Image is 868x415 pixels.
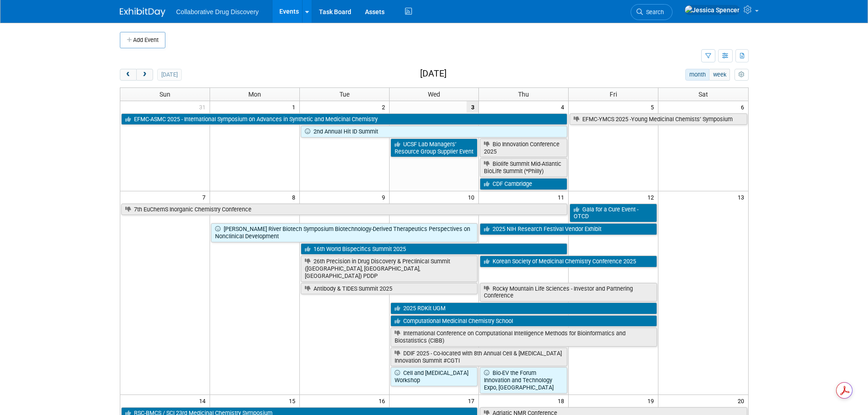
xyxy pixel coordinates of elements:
span: 15 [288,395,299,406]
a: EFMC-ASMC 2025 - International Symposium on Advances in Synthetic and Medicinal Chemistry [121,113,568,125]
button: week [709,69,730,81]
a: 26th Precision in Drug Discovery & Preclinical Summit ([GEOGRAPHIC_DATA], [GEOGRAPHIC_DATA], [GEO... [301,256,478,282]
span: 17 [467,395,478,406]
span: 7 [201,191,210,203]
button: Add Event [120,32,165,48]
a: International Conference on Computational Intelligence Methods for Bioinformatics and Biostatisti... [390,328,657,346]
span: 3 [467,101,478,113]
button: next [136,69,153,81]
span: 9 [381,191,389,203]
a: Antibody & TIDES Summit 2025 [301,283,478,295]
a: Cell and [MEDICAL_DATA] Workshop [390,367,478,386]
span: 12 [647,191,658,203]
span: Thu [518,91,529,98]
a: Korean Society of Medicinal Chemistry Conference 2025 [480,256,657,267]
span: 20 [737,395,748,406]
span: 5 [650,101,658,113]
a: Search [631,4,673,20]
span: Fri [610,91,617,98]
span: Sat [699,91,708,98]
span: 18 [557,395,568,406]
a: Bio-EV the Forum Innovation and Technology Expo, [GEOGRAPHIC_DATA] [480,367,567,393]
span: Mon [248,91,261,98]
span: Search [643,9,664,15]
span: Collaborative Drug Discovery [176,8,259,15]
button: prev [120,69,137,81]
a: Rocky Mountain Life Sciences - Investor and Partnering Conference [480,283,657,302]
a: UCSF Lab Managers’ Resource Group Supplier Event [390,138,478,157]
span: 11 [557,191,568,203]
a: CDF Cambridge [480,178,567,190]
button: [DATE] [157,69,181,81]
a: [PERSON_NAME] River Biotech Symposium Biotechnology-Derived Therapeutics Perspectives on Nonclini... [211,223,478,242]
img: ExhibitDay [120,8,165,17]
a: Biolife Summit Mid-Atlantic BioLife Summit (*Philly) [480,158,567,177]
a: Gala for a Cure Event - OTCD [570,204,657,222]
i: Personalize Calendar [739,72,745,78]
span: 8 [291,191,299,203]
a: EFMC-YMCS 2025 -Young Medicinal Chemists’ Symposium [570,113,747,125]
span: 6 [740,101,748,113]
span: Wed [428,91,440,98]
a: Bio Innovation Conference 2025 [480,138,567,157]
span: 16 [378,395,389,406]
button: month [685,69,709,81]
a: 7th EuChemS Inorganic Chemistry Conference [121,204,568,215]
a: DDIF 2025 - Co-located with 8th Annual Cell & [MEDICAL_DATA] Innovation Summit #CGTI [390,348,568,366]
span: Sun [159,91,170,98]
a: 2nd Annual Hit ID Summit [301,126,568,138]
a: 2025 RDKit UGM [390,302,657,314]
span: 14 [198,395,210,406]
a: 16th World Bispecifics Summit 2025 [301,243,568,255]
span: 4 [560,101,568,113]
button: myCustomButton [734,69,748,81]
span: 31 [198,101,210,113]
a: Computational Medicinal Chemistry School [390,315,657,327]
h2: [DATE] [420,69,447,79]
span: 1 [291,101,299,113]
span: 13 [737,191,748,203]
span: 2 [381,101,389,113]
span: Tue [339,91,349,98]
img: Jessica Spencer [684,5,740,15]
a: 2025 NIH Research Festival Vendor Exhibit [480,223,657,235]
span: 19 [647,395,658,406]
span: 10 [467,191,478,203]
